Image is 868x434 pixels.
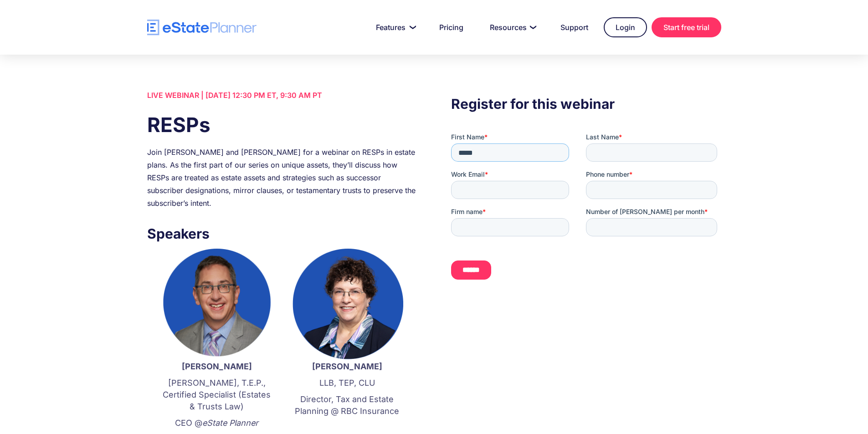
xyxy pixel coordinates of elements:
[550,18,599,36] a: Support
[291,393,403,417] p: Director, Tax and Estate Planning @ RBC Insurance
[147,111,417,139] h1: RESPs
[161,377,273,413] p: [PERSON_NAME], T.E.P., Certified Specialist (Estates & Trusts Law)
[428,18,474,36] a: Pricing
[291,377,403,389] p: LLB, TEP, CLU
[365,18,424,36] a: Features
[147,89,417,102] div: LIVE WEBINAR | [DATE] 12:30 PM ET, 9:30 AM PT
[604,17,647,37] a: Login
[652,17,721,37] a: Start free trial
[147,146,417,209] div: Join [PERSON_NAME] and [PERSON_NAME] for a webinar on RESPs in estate plans. As the first part of...
[147,223,417,244] h3: Speakers
[312,362,382,371] strong: [PERSON_NAME]
[451,93,721,114] h3: Register for this webinar
[161,417,273,429] p: CEO @
[147,20,257,36] a: home
[451,133,721,296] iframe: Form 0
[202,418,258,428] em: eState Planner
[291,422,403,434] p: ‍
[479,18,545,36] a: Resources
[182,362,252,371] strong: [PERSON_NAME]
